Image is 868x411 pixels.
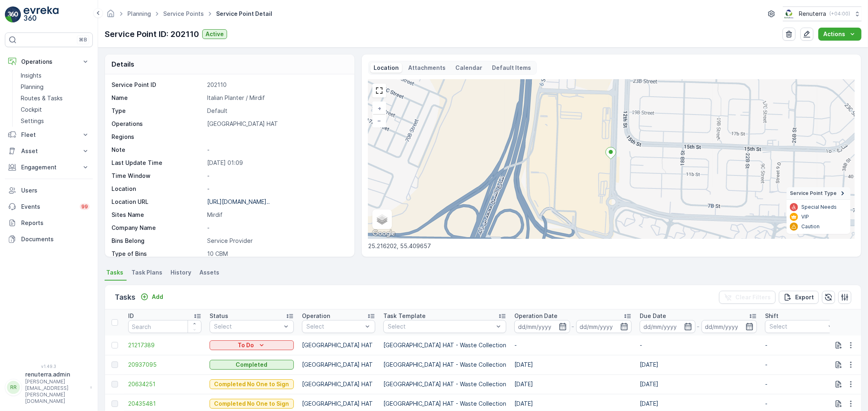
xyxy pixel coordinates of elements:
[636,335,761,355] td: -
[779,291,819,304] button: Export
[17,70,93,81] a: Insights
[5,6,21,23] img: logo
[5,199,93,215] a: Events99
[207,94,346,102] p: Italian Planter / Mirdif
[298,335,379,355] td: [GEOGRAPHIC_DATA] HAT
[21,147,77,155] p: Asset
[171,268,191,277] span: History
[492,64,531,72] p: Default Items
[112,381,118,387] div: Toggle Row Selected
[112,94,204,102] p: Name
[514,312,558,320] p: Operation Date
[636,374,761,394] td: [DATE]
[112,342,118,348] div: Toggle Row Selected
[163,10,204,17] a: Service Points
[510,374,636,394] td: [DATE]
[112,133,204,141] p: Regions
[795,293,814,301] p: Export
[112,120,204,128] p: Operations
[17,81,93,93] a: Planning
[383,312,426,320] p: Task Template
[112,198,204,206] p: Location URL
[770,322,826,331] p: Select
[128,361,201,369] a: 20937095
[21,163,77,171] p: Engagement
[106,12,115,19] a: Homepage
[5,215,93,231] a: Reports
[373,210,391,228] a: Layers
[214,400,289,408] p: Completed No One to Sign
[207,224,346,232] p: -
[236,361,268,369] p: Completed
[306,322,363,331] p: Select
[207,172,346,180] p: -
[207,120,346,128] p: [GEOGRAPHIC_DATA] HAT
[25,379,86,405] p: [PERSON_NAME][EMAIL_ADDRESS][PERSON_NAME][DOMAIN_NAME]
[210,340,294,350] button: To Do
[112,237,204,245] p: Bins Belong
[152,293,163,301] p: Add
[214,380,289,388] p: Completed No One to Sign
[112,81,204,89] p: Service Point ID
[5,182,93,199] a: Users
[735,293,771,301] p: Clear Filters
[370,228,397,239] img: Google
[799,10,826,18] p: Renuterra
[379,335,510,355] td: [GEOGRAPHIC_DATA] HAT - Waste Collection
[25,370,86,379] p: renuterra.admin
[719,291,776,304] button: Clear Filters
[697,322,700,331] p: -
[127,10,151,17] a: Planning
[112,211,204,219] p: Sites Name
[115,292,136,303] p: Tasks
[5,127,93,143] button: Fleet
[128,400,201,408] a: 20435481
[128,312,134,320] p: ID
[112,361,118,368] div: Toggle Row Selected
[21,219,90,227] p: Reports
[206,30,224,38] p: Active
[702,320,757,333] input: dd/mm/yyyy
[761,335,842,355] td: -
[112,59,134,69] p: Details
[207,107,346,115] p: Default
[7,381,20,394] div: RR
[207,198,270,205] p: [URL][DOMAIN_NAME]..
[105,28,199,40] p: Service Point ID: 202110
[787,187,851,200] summary: Service Point Type
[112,172,204,180] p: Time Window
[368,242,855,250] p: 25.216202, 55.409657
[5,159,93,175] button: Engagement
[576,320,632,333] input: dd/mm/yyyy
[370,228,397,239] a: Open this area in Google Maps (opens a new window)
[761,374,842,394] td: -
[783,6,861,21] button: Renuterra(+04:00)
[5,370,93,405] button: RRrenuterra.admin[PERSON_NAME][EMAIL_ADDRESS][PERSON_NAME][DOMAIN_NAME]
[128,320,201,333] input: Search
[21,203,75,211] p: Events
[379,355,510,374] td: [GEOGRAPHIC_DATA] HAT - Waste Collection
[21,58,77,66] p: Operations
[207,250,346,258] p: 10 CBM
[5,54,93,70] button: Operations
[207,159,346,167] p: [DATE] 01:09
[298,355,379,374] td: [GEOGRAPHIC_DATA] HAT
[5,364,93,369] span: v 1.49.3
[207,81,346,89] p: 202110
[17,93,93,104] a: Routes & Tasks
[640,312,666,320] p: Due Date
[21,117,44,125] p: Settings
[207,146,346,154] p: -
[514,320,570,333] input: dd/mm/yyyy
[128,341,201,349] a: 21217389
[378,105,381,112] span: +
[373,115,385,127] a: Zoom Out
[112,400,118,407] div: Toggle Row Selected
[302,312,330,320] p: Operation
[801,223,820,230] p: Caution
[128,380,201,388] a: 20634251
[377,117,381,124] span: −
[801,204,837,210] p: Special Needs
